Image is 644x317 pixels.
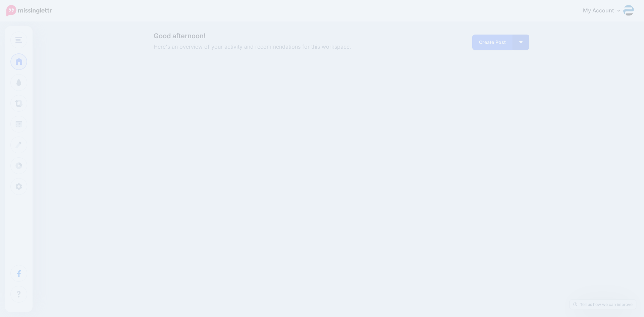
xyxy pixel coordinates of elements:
img: Missinglettr [6,5,52,16]
span: Good afternoon! [154,32,206,40]
a: Tell us how we can improve [570,300,636,309]
a: Create Post [472,35,513,50]
a: My Account [576,3,634,19]
span: Here's an overview of your activity and recommendations for this workspace. [154,43,401,51]
img: menu.png [15,37,22,43]
img: arrow-down-white.png [519,41,523,43]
